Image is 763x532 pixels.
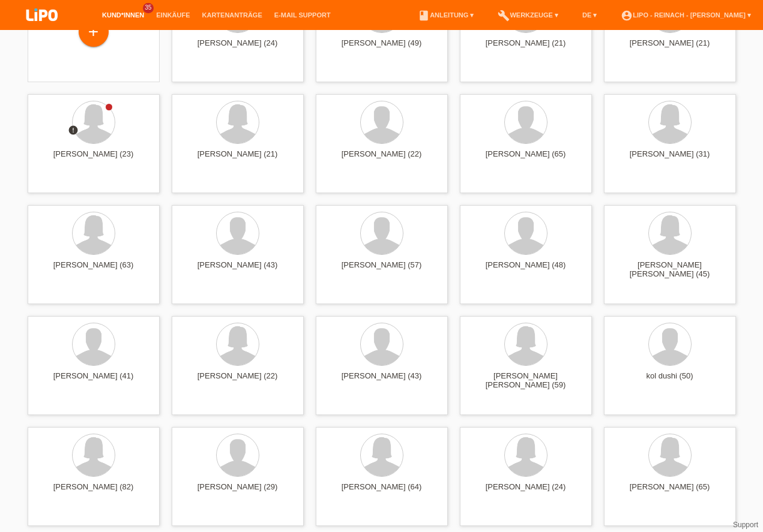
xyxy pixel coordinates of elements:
[325,149,438,169] div: [PERSON_NAME] (22)
[469,38,582,58] div: [PERSON_NAME] (21)
[614,149,726,169] div: [PERSON_NAME] (31)
[12,25,72,34] a: LIPO pay
[37,371,150,390] div: [PERSON_NAME] (41)
[268,11,337,19] a: E-Mail Support
[96,11,150,19] a: Kund*innen
[68,125,79,137] div: Zurückgewiesen
[498,10,510,22] i: build
[615,11,757,19] a: account_circleLIPO - Reinach - [PERSON_NAME] ▾
[196,11,268,19] a: Kartenanträge
[325,371,438,390] div: [PERSON_NAME] (43)
[469,371,582,390] div: [PERSON_NAME] [PERSON_NAME] (59)
[37,260,150,279] div: [PERSON_NAME] (63)
[614,371,726,390] div: kol dushi (50)
[614,482,726,501] div: [PERSON_NAME] (65)
[492,11,564,19] a: buildWerkzeuge ▾
[325,260,438,279] div: [PERSON_NAME] (57)
[418,10,430,22] i: book
[412,11,480,19] a: bookAnleitung ▾
[68,125,79,136] i: error
[621,10,633,22] i: account_circle
[181,371,294,390] div: [PERSON_NAME] (22)
[469,149,582,169] div: [PERSON_NAME] (65)
[37,482,150,501] div: [PERSON_NAME] (82)
[614,38,726,58] div: [PERSON_NAME] (21)
[325,482,438,501] div: [PERSON_NAME] (64)
[181,149,294,169] div: [PERSON_NAME] (21)
[733,521,758,529] a: Support
[143,3,154,13] span: 35
[576,11,603,19] a: DE ▾
[469,482,582,501] div: [PERSON_NAME] (24)
[181,38,294,58] div: [PERSON_NAME] (24)
[150,11,196,19] a: Einkäufe
[181,260,294,279] div: [PERSON_NAME] (43)
[469,260,582,279] div: [PERSON_NAME] (48)
[325,38,438,58] div: [PERSON_NAME] (49)
[614,260,726,279] div: [PERSON_NAME] [PERSON_NAME] (45)
[181,482,294,501] div: [PERSON_NAME] (29)
[79,22,108,42] div: Kund*in hinzufügen
[37,149,150,169] div: [PERSON_NAME] (23)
